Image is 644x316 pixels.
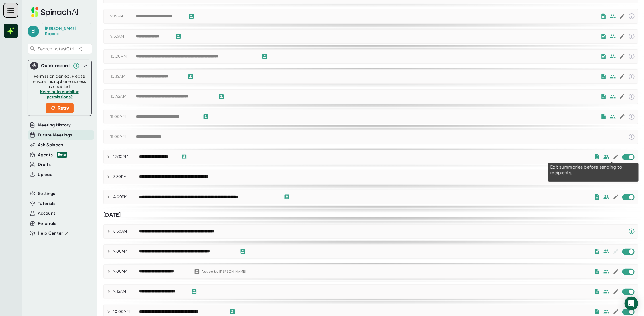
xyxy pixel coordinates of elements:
[38,46,82,52] span: Search notes (Ctrl + K)
[113,229,139,234] div: 8:30AM
[628,113,635,120] svg: This event has already passed
[628,93,635,100] svg: This event has already passed
[38,200,55,207] button: Tutorials
[202,270,246,274] div: Added by [PERSON_NAME]
[38,122,71,128] button: Meeting History
[113,269,139,274] div: 9:00AM
[38,220,56,227] button: Referrals
[110,34,136,39] div: 9:30AM
[38,161,51,168] button: Drafts
[110,74,136,79] div: 10:15AM
[110,54,136,59] div: 10:00AM
[38,152,67,158] button: Agents Beta
[38,230,69,237] button: Help Center
[113,154,139,159] div: 12:30PM
[110,14,136,19] div: 9:15AM
[38,152,67,158] div: Agents
[110,134,136,139] div: 11:00AM
[30,60,89,71] div: Quick record
[38,190,55,197] button: Settings
[50,105,69,112] span: Retry
[113,174,139,180] div: 3:30PM
[38,132,72,139] button: Future Meetings
[628,33,635,40] svg: This event has already passed
[113,249,139,254] div: 9:00AM
[46,103,74,113] button: Retry
[103,211,638,219] div: [DATE]
[28,26,39,37] span: d
[40,89,79,100] a: Need help enabling permissions?
[41,63,70,69] div: Quick record
[45,26,88,36] div: Daniel Rapaic
[628,228,635,235] svg: Spinach requires a video conference link.
[38,230,63,237] span: Help Center
[38,171,52,178] button: Upload
[628,73,635,80] svg: This event has already passed
[110,94,136,99] div: 10:45AM
[31,74,88,113] div: Permission denied. Please ensure microphone access is enabled
[550,164,636,176] div: Edit summaries before sending to recipients.
[38,142,63,148] button: Ask Spinach
[628,53,635,60] svg: This event has already passed
[625,297,638,310] div: Open Intercom Messenger
[628,13,635,20] svg: This event has already passed
[113,289,139,294] div: 9:15AM
[38,210,55,217] button: Account
[57,152,67,158] div: Beta
[110,114,136,119] div: 11:00AM
[113,309,139,314] div: 10:00AM
[113,194,139,200] div: 4:00PM
[628,133,635,140] svg: This event has already passed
